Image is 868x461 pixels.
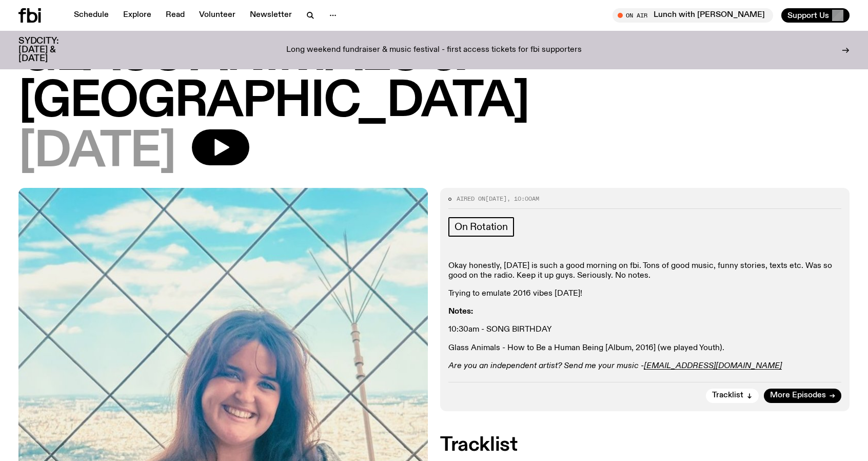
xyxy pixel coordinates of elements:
[448,362,644,370] em: Are you an independent artist? Send me your music -
[117,8,157,23] a: Explore
[455,221,508,233] span: On Rotation
[457,195,485,203] span: Aired on
[712,392,743,399] span: Tracklist
[644,362,782,370] a: [EMAIL_ADDRESS][DOMAIN_NAME]
[448,261,841,281] p: Okay honestly, [DATE] is such a good morning on fbi. Tons of good music, funny stories, texts etc...
[68,8,115,23] a: Schedule
[18,129,175,176] span: [DATE]
[160,8,191,23] a: Read
[244,8,298,23] a: Newsletter
[193,8,242,23] a: Volunteer
[507,195,539,203] span: , 10:00am
[764,389,841,403] a: More Episodes
[485,195,507,203] span: [DATE]
[18,37,84,63] h3: SYDCITY: [DATE] & [DATE]
[448,308,473,316] strong: Notes:
[613,8,773,23] button: On AirLunch with [PERSON_NAME]
[448,289,841,299] p: Trying to emulate 2016 vibes [DATE]!
[706,389,759,403] button: Tracklist
[448,325,841,335] p: 10:30am - SONG BIRTHDAY
[781,8,850,23] button: Support Us
[286,46,582,55] p: Long weekend fundraiser & music festival - first access tickets for fbi supporters
[787,11,829,20] span: Support Us
[440,436,850,454] h2: Tracklist
[448,217,514,237] a: On Rotation
[770,392,826,399] span: More Episodes
[448,343,841,353] p: Glass Animals - How to Be a Human Being [Album, 2016] (we played Youth).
